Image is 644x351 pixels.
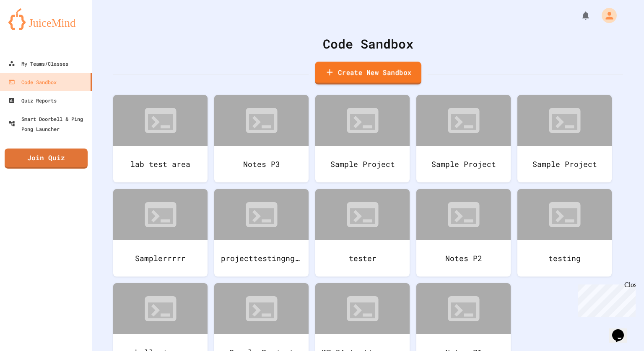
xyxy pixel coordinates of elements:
div: Sample Project [315,146,410,182]
div: Code Sandbox [8,77,57,87]
a: testing [517,189,612,277]
div: Code Sandbox [113,34,623,53]
a: Sample Project [315,95,410,182]
div: Notes P3 [214,146,309,182]
a: lab test area [113,95,208,182]
div: Sample Project [416,146,511,182]
div: lab test area [113,146,208,182]
div: Quiz Reports [8,95,57,105]
a: Join Quiz [5,149,88,169]
div: Notes P2 [416,240,511,277]
div: My Notifications [565,8,593,23]
div: projecttestingnggggggggggggggngnngngng [214,240,309,277]
a: tester [315,189,410,277]
a: Sample Project [517,95,612,182]
div: testing [517,240,612,277]
div: tester [315,240,410,277]
div: My Teams/Classes [8,59,68,69]
iframe: chat widget [609,318,636,343]
div: Sample Project [517,146,612,182]
div: Chat with us now!Close [3,3,58,53]
img: logo-orange.svg [8,8,84,30]
a: Notes P3 [214,95,309,182]
div: Samplerrrrr [113,240,208,277]
a: Sample Project [416,95,511,182]
a: Create New Sandbox [315,62,421,85]
div: My Account [593,6,619,25]
a: Samplerrrrr [113,189,208,277]
a: projecttestingnggggggggggggggngnngngng [214,189,309,277]
a: Notes P2 [416,189,511,277]
iframe: chat widget [574,281,636,317]
div: Smart Doorbell & Ping Pong Launcher [8,114,89,134]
